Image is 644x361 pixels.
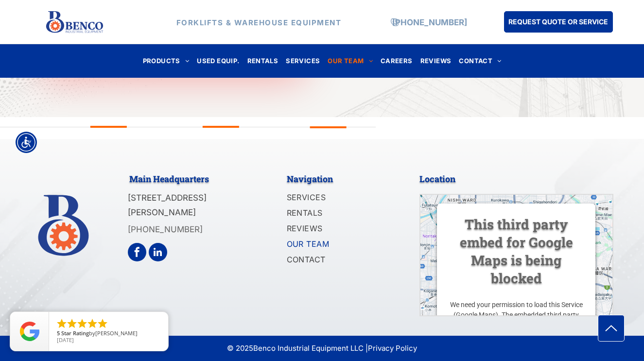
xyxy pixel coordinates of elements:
[287,206,392,222] a: RENTALS
[87,318,98,329] li: 
[368,344,417,353] a: Privacy Policy
[287,253,392,268] a: CONTACT
[97,318,108,329] li: 
[324,54,377,68] a: OUR TEAM
[193,54,243,68] a: USED EQUIP.
[129,173,209,185] span: Main Headquarters
[128,243,146,264] a: facebook
[66,318,78,329] li: 
[149,243,167,264] a: linkedin
[244,54,282,68] a: RENTALS
[56,318,68,329] li: 
[287,173,333,185] span: Navigation
[253,344,417,353] span: Benco Industrial Equipment LLC |
[419,173,455,185] span: Location
[16,132,37,153] div: Accessibility Menu
[392,17,467,27] a: [PHONE_NUMBER]
[227,343,253,354] span: © 2025
[508,13,608,31] span: REQUEST QUOTE OR SERVICE
[282,54,324,68] a: SERVICES
[449,299,584,350] p: We need your permission to load this Service (Google Maps). The embedded third party Service is n...
[287,222,392,237] a: REVIEWS
[128,193,207,218] span: [STREET_ADDRESS][PERSON_NAME]
[377,54,417,68] a: CAREERS
[287,238,330,250] span: OUR TEAM
[449,215,584,287] h3: This third party embed for Google Maps is being blocked
[76,318,88,329] li: 
[20,322,39,341] img: Review Rating
[57,330,160,337] span: by
[287,237,392,253] a: OUR TEAM
[455,54,505,68] a: CONTACT
[417,54,455,68] a: REVIEWS
[61,329,89,337] span: Star Rating
[420,195,613,350] img: Google maps preview image
[139,54,193,68] a: PRODUCTS
[57,329,60,337] span: 5
[95,329,138,337] span: [PERSON_NAME]
[287,190,392,206] a: SERVICES
[176,17,342,27] strong: FORKLIFTS & WAREHOUSE EQUIPMENT
[128,224,203,234] a: [PHONE_NUMBER]
[57,336,74,344] span: [DATE]
[504,11,613,33] a: REQUEST QUOTE OR SERVICE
